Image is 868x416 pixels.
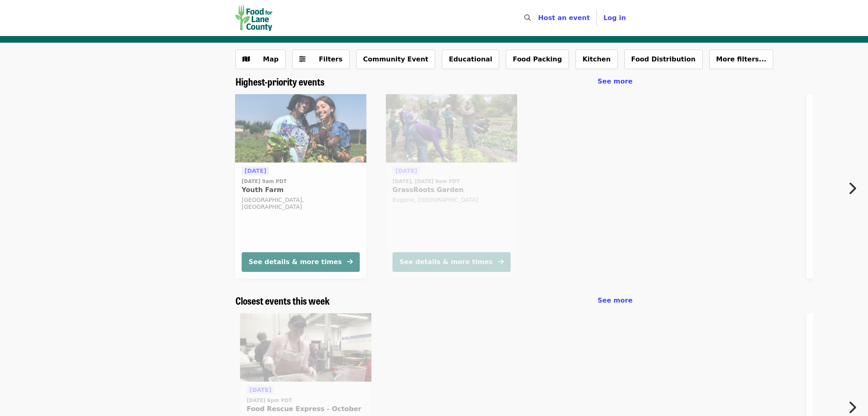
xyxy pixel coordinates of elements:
i: sliders-h icon [299,55,306,63]
span: More filters... [716,55,767,63]
i: arrow-right icon [498,258,504,266]
div: See details & more times [400,257,493,267]
time: [DATE], [DATE] 9am PDT [393,178,460,185]
button: Filters (0 selected) [292,50,349,69]
button: Food Packing [506,50,569,69]
button: Educational [442,50,499,69]
span: See more [598,77,633,85]
time: [DATE] 9am PDT [242,178,287,185]
time: [DATE] 6pm PDT [247,397,292,404]
a: Host an event [538,14,590,22]
span: [DATE] [249,387,271,393]
i: chevron-right icon [848,400,856,415]
span: Highest-priority events [235,74,324,88]
span: Filters [319,55,343,63]
button: Show map view [235,50,286,69]
img: Food for Lane County - Home [235,5,272,31]
button: Kitchen [576,50,618,69]
div: Closest events this week [229,295,639,307]
a: See more [598,296,633,305]
span: GrassRoots Garden [393,185,511,195]
img: GrassRoots Garden organized by Food for Lane County [386,94,517,163]
span: Log in [603,14,626,22]
button: Next item [841,177,868,200]
span: Youth Farm [242,185,360,195]
span: See more [598,296,633,304]
button: Community Event [356,50,435,69]
div: Eugene, [GEOGRAPHIC_DATA] [393,197,511,203]
i: map icon [242,55,250,63]
img: Youth Farm organized by Food for Lane County [235,94,366,163]
button: Food Distribution [624,50,703,69]
div: See details & more times [249,257,342,267]
span: [DATE] [395,167,417,174]
img: Food Rescue Express - October organized by Food for Lane County [240,313,371,382]
button: Log in [597,10,633,26]
span: [DATE] [244,167,266,174]
i: search icon [524,14,531,22]
button: See details & more times [242,252,360,272]
div: [GEOGRAPHIC_DATA], [GEOGRAPHIC_DATA] [242,197,360,210]
a: Highest-priority events [235,76,324,88]
a: See more [598,77,633,86]
a: See details for "Youth Farm" [235,94,366,278]
a: See details for "GrassRoots Garden" [386,94,517,278]
div: Highest-priority events [229,76,639,88]
i: chevron-right icon [848,181,856,196]
button: More filters... [709,50,774,69]
a: Closest events this week [235,295,330,307]
button: See details & more times [393,252,511,272]
span: Map [263,55,279,63]
i: arrow-right icon [347,258,353,266]
input: Search [536,8,542,28]
span: Closest events this week [235,293,330,307]
span: Food Rescue Express - October [247,404,365,414]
